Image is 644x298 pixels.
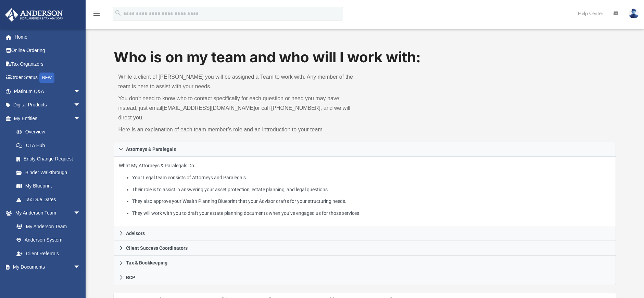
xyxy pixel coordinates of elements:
[10,152,91,166] a: Entity Change Request
[74,112,87,126] span: arrow_drop_down
[5,57,91,71] a: Tax Organizers
[10,139,91,152] a: CTA Hub
[92,13,101,18] a: menu
[132,185,611,194] li: Their role is to assist in answering your asset protection, estate planning, and legal questions.
[119,161,611,217] p: What My Attorneys & Paralegals Do:
[126,246,188,250] span: Client Success Coordinators
[10,125,91,139] a: Overview
[5,30,91,44] a: Home
[10,166,91,179] a: Binder Walkthrough
[92,10,101,18] i: menu
[162,105,255,111] a: [EMAIL_ADDRESS][DOMAIN_NAME]
[74,98,87,112] span: arrow_drop_down
[132,173,611,182] li: Your Legal team consists of Attorneys and Paralegals.
[74,206,87,220] span: arrow_drop_down
[39,73,54,83] div: NEW
[114,47,616,67] h1: Who is on my team and who will I work with:
[118,94,360,122] p: You don’t need to know who to contact specifically for each question or need you may have; instea...
[126,147,176,152] span: Attorneys & Paralegals
[114,226,616,241] a: Advisors
[629,9,639,18] img: User Pic
[114,241,616,256] a: Client Success Coordinators
[5,85,91,98] a: Platinum Q&Aarrow_drop_down
[114,270,616,285] a: BCP
[5,112,91,125] a: My Entitiesarrow_drop_down
[10,193,91,206] a: Tax Due Dates
[5,206,87,220] a: My Anderson Teamarrow_drop_down
[132,197,611,206] li: They also approve your Wealth Planning Blueprint that your Advisor drafts for your structuring ne...
[118,72,360,91] p: While a client of [PERSON_NAME] you will be assigned a Team to work with. Any member of the team ...
[5,44,91,57] a: Online Ordering
[10,179,87,193] a: My Blueprint
[74,85,87,99] span: arrow_drop_down
[5,71,91,85] a: Order StatusNEW
[118,125,360,134] p: Here is an explanation of each team member’s role and an introduction to your team.
[10,247,87,260] a: Client Referrals
[114,157,616,226] div: Attorneys & Paralegals
[114,256,616,270] a: Tax & Bookkeeping
[74,260,87,274] span: arrow_drop_down
[114,9,122,17] i: search
[10,233,87,247] a: Anderson System
[126,231,145,236] span: Advisors
[132,209,611,218] li: They will work with you to draft your estate planning documents when you’ve engaged us for those ...
[10,274,84,287] a: Box
[5,98,91,112] a: Digital Productsarrow_drop_down
[114,142,616,157] a: Attorneys & Paralegals
[126,260,167,265] span: Tax & Bookkeeping
[5,260,87,274] a: My Documentsarrow_drop_down
[3,8,65,22] img: Anderson Advisors Platinum Portal
[126,275,135,280] span: BCP
[10,220,84,233] a: My Anderson Team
